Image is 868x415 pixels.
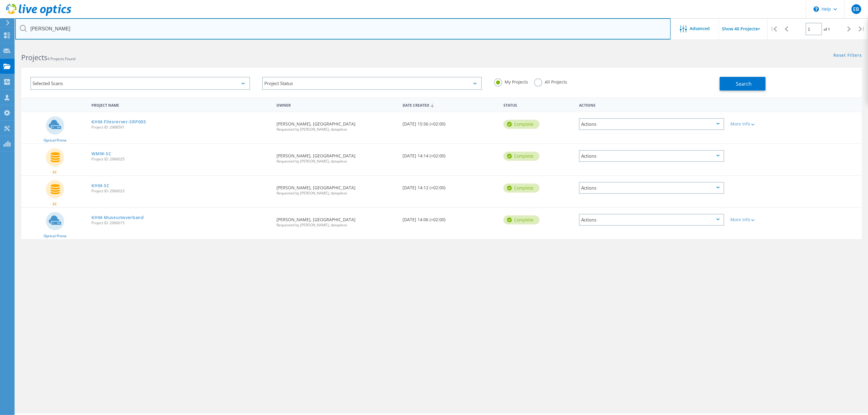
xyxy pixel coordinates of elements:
[273,144,400,169] div: [PERSON_NAME], [GEOGRAPHIC_DATA]
[91,183,109,188] a: KHM-SC
[500,99,576,110] div: Status
[91,189,270,193] span: Project ID: 2966023
[720,77,766,91] button: Search
[730,218,791,222] div: More Info
[276,128,396,131] span: Requested by [PERSON_NAME], dataplexx
[503,120,540,129] div: Complete
[262,77,482,90] div: Project Status
[6,13,71,17] a: Live Optics Dashboard
[494,78,528,84] label: My Projects
[91,157,270,161] span: Project ID: 2966025
[276,223,396,227] span: Requested by [PERSON_NAME], dataplexx
[273,208,400,233] div: [PERSON_NAME], [GEOGRAPHIC_DATA]
[579,182,724,194] div: Actions
[736,81,752,87] span: Search
[503,183,540,193] div: Complete
[53,202,57,206] span: SC
[91,221,270,225] span: Project ID: 2966015
[730,122,791,126] div: More Info
[15,18,671,39] input: Search projects by name, owner, ID, company, etc
[768,18,780,40] div: |
[690,26,710,31] span: Advanced
[91,125,270,129] span: Project ID: 2988591
[400,144,500,164] div: [DATE] 14:14 (+02:00)
[400,112,500,132] div: [DATE] 15:56 (+02:00)
[834,53,862,58] a: Reset Filters
[576,99,727,110] div: Actions
[853,7,859,12] span: EB
[273,112,400,137] div: [PERSON_NAME], [GEOGRAPHIC_DATA]
[273,99,400,110] div: Owner
[43,234,67,238] span: Optical Prime
[91,215,144,220] a: KHM-Museumsverband
[579,214,724,226] div: Actions
[47,56,75,61] span: 4 Projects Found
[276,159,396,163] span: Requested by [PERSON_NAME], dataplexx
[579,150,724,162] div: Actions
[503,152,540,161] div: Complete
[91,120,146,124] a: KHM-Filesrerver-SRP005
[400,99,500,111] div: Date Created
[856,18,868,40] div: |
[43,139,67,142] span: Optical Prime
[276,191,396,195] span: Requested by [PERSON_NAME], dataplexx
[53,170,57,174] span: SC
[579,118,724,130] div: Actions
[824,27,830,32] span: of 1
[88,99,273,110] div: Project Name
[534,78,567,84] label: All Projects
[814,6,819,12] svg: \n
[21,53,47,62] b: Projects
[273,176,400,201] div: [PERSON_NAME], [GEOGRAPHIC_DATA]
[503,215,540,225] div: Complete
[400,208,500,228] div: [DATE] 14:06 (+02:00)
[400,176,500,196] div: [DATE] 14:12 (+02:00)
[30,77,250,90] div: Selected Scans
[91,152,111,156] a: WMW-SC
